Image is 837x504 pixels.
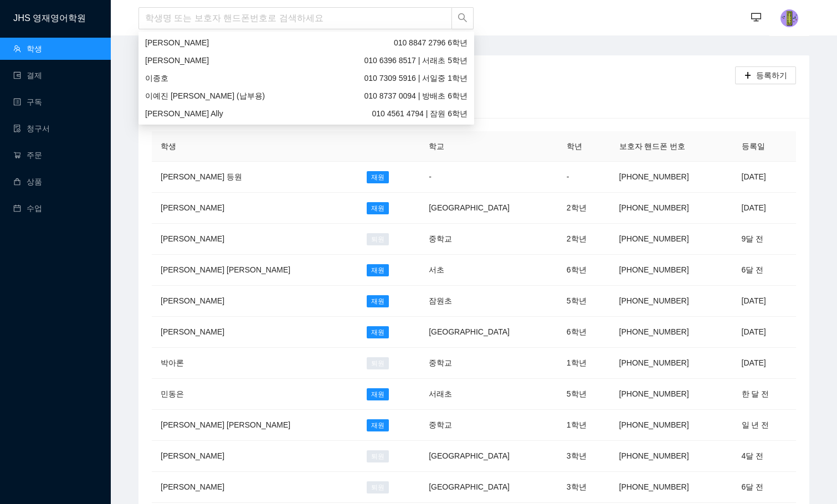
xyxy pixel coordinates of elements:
[735,66,796,84] button: plus등록하기
[367,357,389,369] span: 퇴원
[152,193,358,224] td: [PERSON_NAME]
[733,131,796,162] th: 등록일
[152,379,358,410] td: 민동은
[145,38,209,47] span: [PERSON_NAME]
[367,388,389,400] span: 재원
[610,348,733,379] td: [PHONE_NUMBER]
[733,379,796,410] td: 한 달 전
[751,12,761,24] span: desktop
[733,441,796,472] td: 4달 전
[733,255,796,286] td: 6달 전
[610,410,733,441] td: [PHONE_NUMBER]
[13,124,50,133] a: file-done청구서
[558,131,610,162] th: 학년
[367,233,389,245] span: 퇴원
[610,472,733,503] td: [PHONE_NUMBER]
[152,317,358,348] td: [PERSON_NAME]
[558,162,610,193] td: -
[558,441,610,472] td: 3학년
[558,224,610,255] td: 2학년
[733,410,796,441] td: 일 년 전
[420,286,558,317] td: 잠원초
[420,348,558,379] td: 중학교
[558,255,610,286] td: 6학년
[458,13,468,24] span: search
[558,410,610,441] td: 1학년
[420,255,558,286] td: 서초
[733,348,796,379] td: [DATE]
[145,56,209,65] span: [PERSON_NAME]
[152,255,358,286] td: [PERSON_NAME] [PERSON_NAME]
[13,44,42,53] a: team학생
[733,162,796,193] td: [DATE]
[420,379,558,410] td: 서래초
[152,162,358,193] td: [PERSON_NAME] 등원
[367,450,389,462] span: 퇴원
[13,151,42,160] a: shopping-cart주문
[733,193,796,224] td: [DATE]
[733,317,796,348] td: [DATE]
[138,7,452,29] input: 학생명 또는 보호자 핸드폰번호로 검색하세요
[13,71,42,80] a: wallet결제
[394,38,445,47] span: 010 8847 2796
[13,204,42,213] a: calendar수업
[145,91,265,100] span: 이예진 [PERSON_NAME] (납부용)
[394,37,468,49] span: 6학년
[367,481,389,493] span: 퇴원
[372,109,423,118] span: 010 4561 4794
[420,441,558,472] td: [GEOGRAPHIC_DATA]
[610,286,733,317] td: [PHONE_NUMBER]
[364,91,415,100] span: 010 8737 0094
[420,410,558,441] td: 중학교
[152,441,358,472] td: [PERSON_NAME]
[364,72,468,84] span: | 서일중 1학년
[367,264,389,276] span: 재원
[13,97,42,106] a: profile구독
[420,472,558,503] td: [GEOGRAPHIC_DATA]
[780,9,798,27] img: photo.jpg
[558,286,610,317] td: 5학년
[13,177,42,186] a: shopping상품
[367,419,389,431] span: 재원
[420,131,558,162] th: 학교
[610,131,733,162] th: 보호자 핸드폰 번호
[558,472,610,503] td: 3학년
[145,109,223,118] span: [PERSON_NAME] Ally
[152,286,358,317] td: [PERSON_NAME]
[420,224,558,255] td: 중학교
[364,54,468,66] span: | 서래초 5학년
[733,472,796,503] td: 6달 전
[733,286,796,317] td: [DATE]
[610,379,733,410] td: [PHONE_NUMBER]
[420,317,558,348] td: [GEOGRAPHIC_DATA]
[364,56,415,65] span: 010 6396 8517
[610,162,733,193] td: [PHONE_NUMBER]
[367,171,389,183] span: 재원
[152,224,358,255] td: [PERSON_NAME]
[756,69,787,81] span: 등록하기
[610,317,733,348] td: [PHONE_NUMBER]
[733,224,796,255] td: 9달 전
[152,348,358,379] td: 박아론
[610,255,733,286] td: [PHONE_NUMBER]
[558,317,610,348] td: 6학년
[372,107,468,120] span: | 잠원 6학년
[558,348,610,379] td: 1학년
[744,71,752,80] span: plus
[420,162,558,193] td: -
[364,90,468,102] span: | 방배초 6학년
[610,224,733,255] td: [PHONE_NUMBER]
[152,410,358,441] td: [PERSON_NAME] [PERSON_NAME]
[367,295,389,307] span: 재원
[420,193,558,224] td: [GEOGRAPHIC_DATA]
[152,131,358,162] th: 학생
[451,7,474,29] button: search
[610,441,733,472] td: [PHONE_NUMBER]
[367,326,389,338] span: 재원
[364,74,415,83] span: 010 7309 5916
[745,7,767,29] button: desktop
[145,74,168,83] span: 이종호
[558,193,610,224] td: 2학년
[610,193,733,224] td: [PHONE_NUMBER]
[152,472,358,503] td: [PERSON_NAME]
